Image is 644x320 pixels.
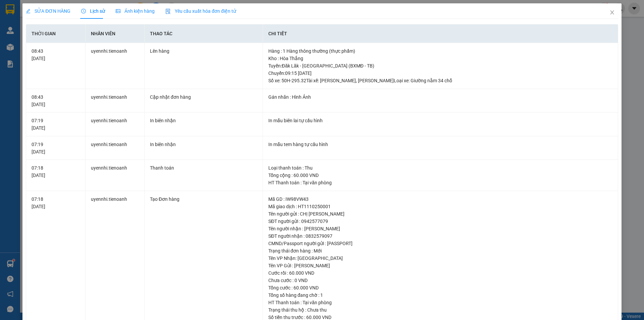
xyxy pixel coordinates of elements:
[268,291,612,299] div: Tổng số hàng đang chờ : 1
[268,240,612,247] div: CMND/Passport người gửi : [PASSPORT]
[150,195,257,203] div: Tạo Đơn hàng
[150,93,257,101] div: Cập nhật đơn hàng
[268,164,612,172] div: Loại thanh toán : Thu
[150,117,257,124] div: In biên nhận
[116,8,155,14] span: Ảnh kiện hàng
[263,25,618,43] th: Chi tiết
[165,8,236,14] span: Yêu cầu xuất hóa đơn điện tử
[268,172,612,179] div: Tổng cộng : 60.000 VND
[32,117,79,132] div: 07:19 [DATE]
[81,8,105,14] span: Lịch sử
[150,164,257,172] div: Thanh toán
[86,136,145,160] td: uyennhi.tienoanh
[268,299,612,306] div: HT Thanh toán : Tại văn phòng
[150,141,257,148] div: In biên nhận
[86,160,145,191] td: uyennhi.tienoanh
[268,247,612,255] div: Trạng thái đơn hàng : Mới
[26,8,70,14] span: SỬA ĐƠN HÀNG
[32,141,79,155] div: 07:19 [DATE]
[32,195,79,210] div: 07:18 [DATE]
[145,25,263,43] th: Thao tác
[32,93,79,108] div: 08:43 [DATE]
[86,89,145,113] td: uyennhi.tienoanh
[268,195,612,203] div: Mã GD : IW98VW43
[150,47,257,55] div: Lên hàng
[268,93,612,101] div: Gán nhãn : Hình Ảnh
[268,232,612,240] div: SĐT người nhận : 0832579097
[116,9,120,13] span: picture
[268,218,612,225] div: SĐT người gửi : 0942577079
[86,43,145,89] td: uyennhi.tienoanh
[268,262,612,269] div: Tên VP Gửi : [PERSON_NAME]
[268,225,612,232] div: Tên người nhận : [PERSON_NAME]
[268,277,612,284] div: Chưa cước : 0 VND
[165,9,171,14] img: icon
[26,25,85,43] th: Thời gian
[81,9,86,13] span: clock-circle
[268,203,612,210] div: Mã giao dịch : HT1110250001
[32,47,79,62] div: 08:43 [DATE]
[32,164,79,179] div: 07:18 [DATE]
[268,210,612,218] div: Tên người gửi : CHỊ [PERSON_NAME]
[268,47,612,55] div: Hàng : 1 Hàng thông thường (thực phẩm)
[268,255,612,262] div: Tên VP Nhận: [GEOGRAPHIC_DATA]
[268,179,612,186] div: HT Thanh toán : Tại văn phòng
[26,9,31,13] span: edit
[86,25,145,43] th: Nhân viên
[268,141,612,148] div: In mẫu tem hàng tự cấu hình
[268,62,612,84] div: Tuyến : Đăk Lăk - [GEOGRAPHIC_DATA] (BXMĐ - TB) Chuyến: 09:15 [DATE] Số xe: 50H-295.32 Tài xế: [P...
[603,3,622,22] button: Close
[268,306,612,314] div: Trạng thái thu hộ : Chưa thu
[268,117,612,124] div: In mẫu biên lai tự cấu hình
[268,269,612,277] div: Cước rồi : 60.000 VND
[86,112,145,136] td: uyennhi.tienoanh
[609,10,615,15] span: close
[268,284,612,291] div: Tổng cước : 60.000 VND
[268,55,612,62] div: Kho : Hòa Thắng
